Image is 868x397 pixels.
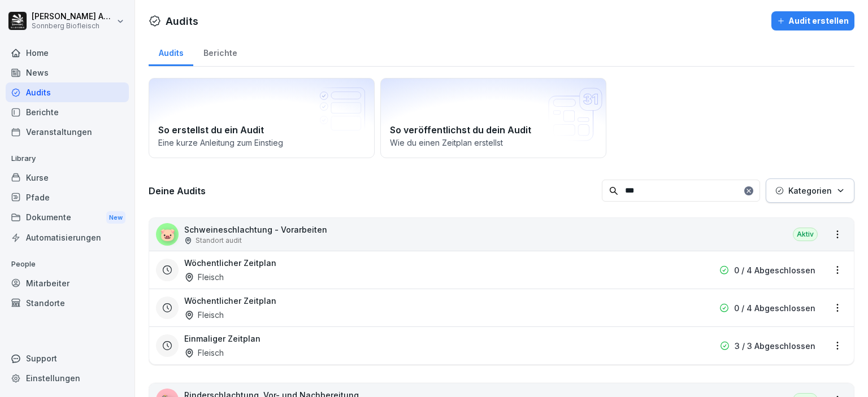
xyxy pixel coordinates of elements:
p: Wie du einen Zeitplan erstellst [390,137,597,149]
a: Berichte [193,37,247,66]
p: People [6,255,129,273]
a: So veröffentlichst du dein AuditWie du einen Zeitplan erstellst [380,78,606,158]
button: Audit erstellen [771,11,854,30]
div: Fleisch [184,347,224,359]
a: Audits [6,82,129,102]
a: Home [6,43,129,63]
a: Einstellungen [6,368,129,388]
a: Automatisierungen [6,228,129,247]
div: Support [6,348,129,368]
h3: Wöchentlicher Zeitplan [184,295,276,307]
a: Standorte [6,293,129,313]
a: So erstellst du ein AuditEine kurze Anleitung zum Einstieg [149,78,375,158]
div: New [106,211,125,224]
button: Kategorien [766,178,854,203]
div: Aktiv [793,228,818,241]
p: Sonnberg Biofleisch [32,22,114,30]
h2: So erstellst du ein Audit [158,123,365,137]
p: Standort audit [196,235,242,246]
a: Mitarbeiter [6,273,129,293]
a: Audits [149,37,193,66]
p: Library [6,150,129,168]
p: 3 / 3 Abgeschlossen [735,340,815,352]
p: 0 / 4 Abgeschlossen [734,302,815,314]
div: 🐷 [156,223,179,246]
p: Kategorien [788,185,832,197]
h3: Einmaliger Zeitplan [184,333,261,344]
p: [PERSON_NAME] Anibas [32,12,114,21]
p: Eine kurze Anleitung zum Einstieg [158,137,365,149]
h1: Audits [166,14,198,29]
a: DokumenteNew [6,207,129,228]
h3: Deine Audits [149,185,596,197]
div: Audit erstellen [777,15,849,27]
a: News [6,63,129,82]
p: Schweineschlachtung - Vorarbeiten [184,224,327,235]
div: Fleisch [184,309,224,321]
div: Fleisch [184,271,224,283]
a: Pfade [6,187,129,207]
h3: Wöchentlicher Zeitplan [184,257,276,269]
h2: So veröffentlichst du dein Audit [390,123,597,137]
a: Veranstaltungen [6,122,129,142]
a: Kurse [6,168,129,187]
div: Dokumente [6,207,129,228]
p: 0 / 4 Abgeschlossen [734,264,815,276]
a: Berichte [6,102,129,122]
